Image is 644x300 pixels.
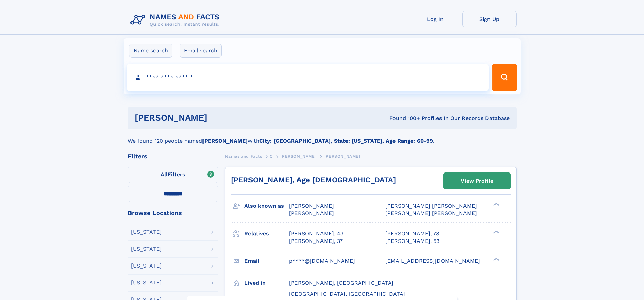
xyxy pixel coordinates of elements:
[128,167,218,183] label: Filters
[385,210,477,216] span: [PERSON_NAME] [PERSON_NAME]
[129,44,172,58] label: Name search
[180,44,222,58] label: Email search
[385,230,439,237] a: [PERSON_NAME], 78
[259,138,433,144] b: City: [GEOGRAPHIC_DATA], State: [US_STATE], Age Range: 60-99
[244,228,289,239] h3: Relatives
[231,176,396,184] a: [PERSON_NAME], Age [DEMOGRAPHIC_DATA]
[131,246,162,252] div: [US_STATE]
[385,203,477,209] span: [PERSON_NAME] [PERSON_NAME]
[492,202,500,207] div: ❯
[128,153,218,159] div: Filters
[492,230,500,234] div: ❯
[244,255,289,267] h3: Email
[135,114,299,122] h1: [PERSON_NAME]
[444,173,510,189] a: View Profile
[280,154,316,159] span: [PERSON_NAME]
[289,291,405,297] span: [GEOGRAPHIC_DATA], [GEOGRAPHIC_DATA]
[324,154,360,159] span: [PERSON_NAME]
[202,138,248,144] b: [PERSON_NAME]
[128,210,218,216] div: Browse Locations
[280,152,316,160] a: [PERSON_NAME]
[385,258,480,264] span: [EMAIL_ADDRESS][DOMAIN_NAME]
[289,210,334,216] span: [PERSON_NAME]
[385,237,439,245] a: [PERSON_NAME], 53
[128,11,225,29] img: Logo Names and Facts
[270,154,273,159] span: C
[244,277,289,289] h3: Lived in
[289,230,343,237] a: [PERSON_NAME], 43
[225,152,262,160] a: Names and Facts
[161,171,168,178] span: All
[298,115,510,122] div: Found 100+ Profiles In Our Records Database
[289,237,343,245] a: [PERSON_NAME], 37
[289,280,393,286] span: [PERSON_NAME], [GEOGRAPHIC_DATA]
[492,64,517,91] button: Search Button
[462,11,517,27] a: Sign Up
[244,200,289,212] h3: Also known as
[131,263,162,269] div: [US_STATE]
[289,203,334,209] span: [PERSON_NAME]
[128,129,517,145] div: We found 120 people named with .
[127,64,489,91] input: search input
[270,152,273,160] a: C
[492,257,500,261] div: ❯
[461,173,493,189] div: View Profile
[408,11,462,27] a: Log In
[131,229,162,235] div: [US_STATE]
[131,280,162,285] div: [US_STATE]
